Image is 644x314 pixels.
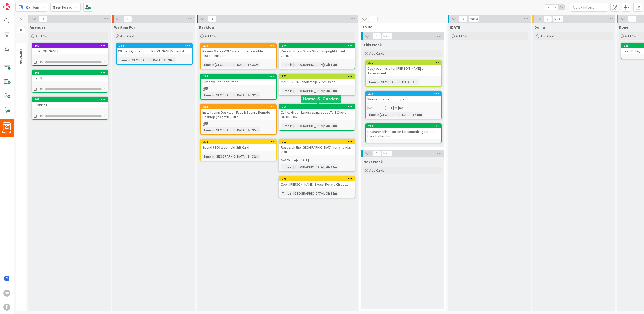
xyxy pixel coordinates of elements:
div: 276Copy out music for [PERSON_NAME]'s Assessment [366,61,441,76]
span: 1 [123,16,132,22]
div: Time in [GEOGRAPHIC_DATA] [202,127,246,133]
div: 271 [279,177,355,181]
span: 2x [551,5,558,10]
div: Review Vonex VOIP account for possible discontinuation [201,48,276,59]
span: : [324,62,325,67]
span: : [324,164,325,170]
div: Time in [GEOGRAPHIC_DATA] [281,123,324,129]
div: 276 [368,61,441,65]
span: 0 [372,150,381,156]
div: 3h 5m [411,112,423,117]
span: 0/2 [39,59,44,65]
div: 270Spend $100 Westfield Gift Card [201,139,276,151]
span: : [411,79,411,85]
div: 260 [366,124,441,128]
div: Buy new Spa Test Strips [201,79,276,85]
div: Time in [GEOGRAPHIC_DATA] [202,92,246,98]
h5: Home & Garden [303,97,339,101]
div: Time in [GEOGRAPHIC_DATA] [281,88,324,94]
div: Call All Green Landscaping about Turf Quote 0410196069 [279,109,355,120]
div: 3h 32m [325,191,338,196]
span: Outlook [19,49,24,64]
div: Cook [PERSON_NAME] Sweet Potato Chipotle [279,181,355,188]
div: Max 3 [554,18,562,20]
div: 263 [203,105,276,109]
div: 265 [203,75,276,78]
img: Visit kanbanzone.com [3,3,10,10]
span: Doing [534,25,545,30]
div: 262 [279,139,355,144]
div: 267 [34,98,108,101]
div: Install Jump Desktop - Fast & Secure Remote Desktop (RDP, VNC, Fluid) [201,109,276,120]
div: 271 [281,177,355,181]
div: 275 [368,92,441,95]
div: 272MAHS - 2026 Scholarship Submission [279,74,355,85]
span: 0/1 [39,113,44,119]
div: 263Install Jump Desktop - Fast & Secure Remote Desktop (RDP, VNC, Fluid) [201,104,276,120]
span: 25 [5,125,9,129]
a: 272MAHS - 2026 Scholarship SubmissionTime in [GEOGRAPHIC_DATA]:3h 31m [279,74,355,96]
a: 269[PERSON_NAME]0/2 [32,43,108,66]
div: Copy out music for [PERSON_NAME]'s Assessment [366,65,441,76]
div: 2m [411,79,419,85]
div: 274 [281,44,355,47]
div: 269[PERSON_NAME] [32,43,108,54]
div: 273 [201,43,276,48]
div: MAHS - 2026 Scholarship Submission [279,79,355,85]
div: Max 3 [470,18,478,20]
div: 264 [279,104,355,109]
div: 3h 31m [246,62,260,67]
div: P [3,304,10,311]
div: 266 [119,44,192,47]
span: Add Card... [120,34,136,38]
span: 3 [369,16,378,22]
div: [DATE] [398,105,408,110]
div: 271Cook [PERSON_NAME] Sweet Potato Chipotle [279,177,355,188]
span: [DATE] [367,105,377,110]
a: 260Research blinds online for something for the back bathroom [365,123,442,143]
div: Research new Shark Stratos upright XL pet vacuum [279,48,355,59]
span: : [411,112,411,117]
span: : [246,62,246,67]
a: 273Review Vonex VOIP account for possible discontinuationTime in [GEOGRAPHIC_DATA]:3h 31m [200,43,277,69]
input: Quick Filter... [570,3,608,12]
span: 3 [372,33,381,39]
div: 262Research the [GEOGRAPHIC_DATA] for a holiday visit [279,139,355,155]
span: 3x [558,5,565,10]
div: 269 [32,43,108,48]
span: 3 [39,16,47,22]
div: 4h 32m [246,92,260,98]
span: [DATE] [300,158,309,163]
span: This Week [363,42,382,47]
div: 273Review Vonex VOIP account for possible discontinuation [201,43,276,59]
span: [DATE] [385,105,394,110]
span: 0/1 [39,86,44,92]
div: 268 [34,71,108,74]
div: 4h 38m [325,164,338,170]
span: Add Card... [369,51,385,56]
div: 267Bunnings [32,97,108,108]
a: 263Install Jump Desktop - Fast & Secure Remote Desktop (RDP, VNC, Fluid)Time in [GEOGRAPHIC_DATA]... [200,104,277,135]
div: Pet Shop [32,75,108,81]
span: 0 [17,27,25,33]
b: New Board [53,5,72,10]
div: Max 5 [383,35,391,38]
span: : [324,191,325,196]
div: 268 [32,70,108,75]
div: 267 [32,97,108,102]
span: : [324,88,325,94]
span: Add Card... [369,168,385,173]
div: 275Worming Tablet for Pups [366,91,441,102]
div: 275 [366,91,441,96]
span: Next Week [363,159,383,164]
span: Kanban [26,4,39,10]
span: Done [619,25,628,30]
div: 270 [203,140,276,144]
div: Time in [GEOGRAPHIC_DATA] [367,112,411,117]
span: 1 [628,16,636,22]
div: Bunnings [32,102,108,108]
a: 275Worming Tablet for Pups[DATE][DATE][DATE]Time in [GEOGRAPHIC_DATA]:3h 5m [365,91,442,119]
div: [PERSON_NAME] [32,48,108,54]
div: Time in [GEOGRAPHIC_DATA] [281,191,324,196]
span: : [246,92,246,98]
